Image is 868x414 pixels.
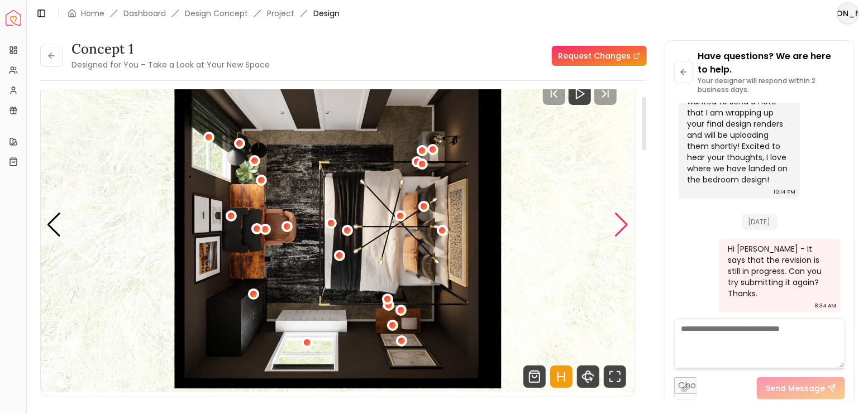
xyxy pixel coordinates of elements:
[123,8,166,19] a: Dashboard
[577,365,599,388] svg: 360 View
[267,8,294,19] a: Project
[573,87,586,100] svg: Play
[552,46,647,66] a: Request Changes
[837,2,859,25] button: [PERSON_NAME]
[698,50,845,76] p: Have questions? We are here to help.
[71,59,270,70] small: Designed for You – Take a Look at Your New Space
[71,40,270,58] h3: concept 1
[838,3,858,23] span: [PERSON_NAME]
[81,8,104,19] a: Home
[313,8,340,19] span: Design
[6,10,21,26] img: Spacejoy Logo
[41,58,635,392] div: 4 / 5
[604,365,626,388] svg: Fullscreen
[550,365,573,388] svg: Hotspots Toggle
[728,243,829,299] div: Hi [PERSON_NAME] - It says that the revision is still in progress. Can you try submitting it agai...
[185,8,248,19] li: Design Concept
[6,10,21,26] a: Spacejoy
[46,213,61,237] div: Previous slide
[774,186,795,198] div: 10:14 PM
[698,76,845,94] p: Your designer will respond within 2 business days.
[41,58,635,392] img: Design Render 1
[614,213,629,237] div: Next slide
[688,85,789,185] div: Hi [PERSON_NAME]! Just wanted to send a note that I am wrapping up your final design renders and ...
[742,214,778,230] span: [DATE]
[41,58,635,392] div: Carousel
[814,300,836,311] div: 8:34 AM
[68,8,340,19] nav: breadcrumb
[523,365,546,388] svg: Shop Products from this design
